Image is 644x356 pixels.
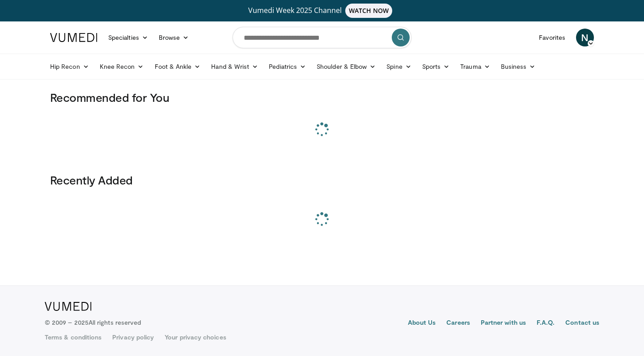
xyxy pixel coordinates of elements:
a: Knee Recon [94,58,149,75]
a: Trauma [455,58,496,75]
img: VuMedi Logo [45,302,92,311]
a: About Us [408,318,436,329]
a: Privacy policy [112,333,154,342]
input: Search topics, interventions [233,27,411,48]
span: WATCH NOW [345,4,393,18]
a: Pediatrics [263,58,311,75]
h3: Recommended for You [50,90,594,105]
p: © 2009 – 2025 [45,318,141,327]
h3: Recently Added [50,173,594,187]
a: N [576,29,594,46]
a: Terms & conditions [45,333,102,342]
a: Spine [381,58,416,75]
a: Shoulder & Elbow [311,58,381,75]
a: Hip Recon [45,58,94,75]
span: All rights reserved [89,318,141,326]
a: Contact us [565,318,599,329]
img: VuMedi Logo [50,33,97,42]
a: Foot & Ankle [149,58,206,75]
a: F.A.Q. [537,318,555,329]
a: Browse [153,29,195,46]
a: Hand & Wrist [206,58,263,75]
a: Partner with us [481,318,526,329]
a: Vumedi Week 2025 ChannelWATCH NOW [51,4,593,18]
a: Business [496,58,541,75]
a: Sports [417,58,455,75]
a: Careers [446,318,470,329]
a: Specialties [103,29,153,46]
a: Your privacy choices [165,333,226,342]
a: Favorites [534,29,571,46]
